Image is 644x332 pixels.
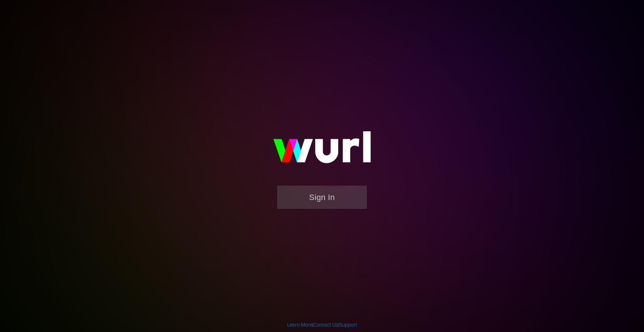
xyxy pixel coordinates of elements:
a: Contact Us [313,322,338,328]
div: | | [287,321,357,328]
img: wurl-logo-on-black-223613ac3d8ba8fe6dc639794a292ebdb59501304c7dfd60c99c58986ef67473.svg [250,116,394,186]
a: Learn More [287,322,312,328]
a: Support [339,322,357,328]
button: Sign In [277,186,367,209]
